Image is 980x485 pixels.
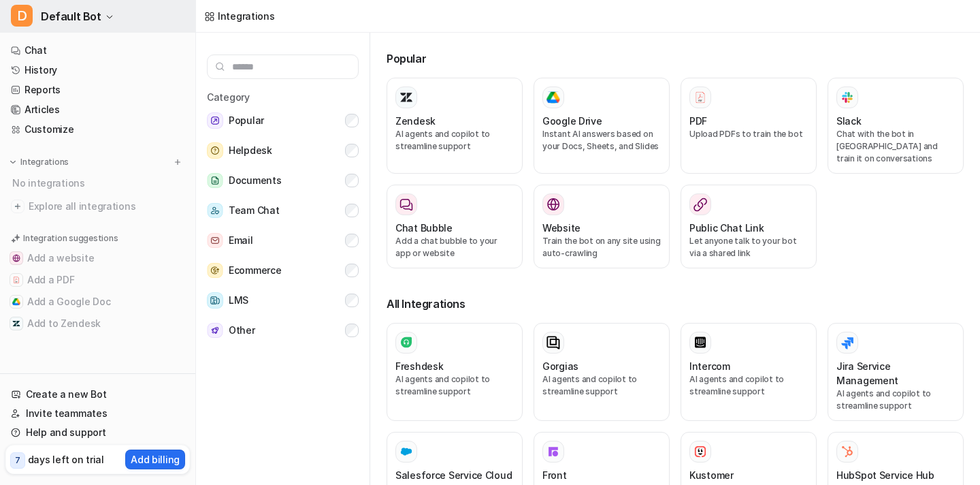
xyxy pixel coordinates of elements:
button: HelpdeskHelpdesk [207,137,359,164]
p: Let anyone talk to your bot via a shared link [689,235,808,260]
img: expand menu [8,157,18,167]
img: Add a Google Doc [12,298,20,306]
h5: Category [207,90,359,104]
button: PopularPopular [207,107,359,134]
a: Integrations [204,9,275,23]
button: LMSLMS [207,287,359,314]
img: LMS [207,292,223,309]
span: Default Bot [41,7,101,26]
p: Add a chat bubble to your app or website [395,235,514,260]
img: Google Drive [546,91,560,104]
h3: HubSpot Service Hub [836,468,934,482]
p: days left on trial [28,452,104,467]
button: Add billing [125,450,185,469]
a: Reports [5,80,190,99]
img: Ecommerce [207,263,223,279]
span: Explore all integrations [29,195,184,217]
span: Email [229,232,253,249]
p: Integration suggestions [23,232,118,245]
img: Other [207,323,223,339]
img: menu_add.svg [173,157,182,167]
button: PDFPDFUpload PDFs to train the bot [681,78,817,174]
button: DocumentsDocuments [207,167,359,194]
button: Add a PDFAdd a PDF [5,269,190,291]
p: AI agents and copilot to streamline support [395,128,514,153]
span: Helpdesk [229,142,272,159]
button: EmailEmail [207,227,359,254]
a: Explore all integrations [5,197,190,216]
button: Public Chat LinkLet anyone talk to your bot via a shared link [681,185,817,268]
p: Instant AI answers based on your Docs, Sheets, and Slides [542,128,661,153]
button: ZendeskAI agents and copilot to streamline support [387,78,523,174]
p: AI agents and copilot to streamline support [836,388,955,412]
button: Team ChatTeam Chat [207,197,359,224]
img: Email [207,233,223,249]
span: LMS [229,292,248,309]
h3: Jira Service Management [836,359,955,388]
a: Help and support [5,423,190,442]
p: 7 [15,454,20,467]
h3: Intercom [689,359,730,373]
img: Slack [840,89,854,105]
img: HubSpot Service Hub [840,445,854,458]
img: Helpdesk [207,142,223,159]
button: Add a websiteAdd a website [5,247,190,269]
img: Add to Zendesk [12,319,20,328]
p: AI agents and copilot to streamline support [395,373,514,398]
span: Documents [229,172,281,189]
p: Integrations [20,157,69,168]
a: Chat [5,41,190,60]
p: Chat with the bot in [GEOGRAPHIC_DATA] and train it on conversations [836,128,955,165]
p: Add billing [131,452,180,467]
img: Kustomer [693,445,707,458]
img: Salesforce Service Cloud [399,445,413,458]
h3: Public Chat Link [689,221,764,235]
p: Upload PDFs to train the bot [689,128,808,140]
img: Website [546,198,560,211]
span: Ecommerce [229,262,281,279]
div: Integrations [218,9,275,23]
h3: PDF [689,114,707,128]
h3: Gorgias [542,359,578,373]
a: History [5,61,190,80]
button: SlackSlackChat with the bot in [GEOGRAPHIC_DATA] and train it on conversations [828,78,964,174]
h3: Chat Bubble [395,221,453,235]
a: Customize [5,120,190,139]
button: OtherOther [207,317,359,344]
h3: Front [542,468,567,482]
span: Other [229,322,255,339]
img: explore all integrations [11,200,24,213]
p: AI agents and copilot to streamline support [689,373,808,398]
h3: Zendesk [395,114,436,128]
button: Chat BubbleAdd a chat bubble to your app or website [387,185,523,268]
img: Documents [207,173,223,189]
a: Articles [5,100,190,119]
button: WebsiteWebsiteTrain the bot on any site using auto-crawling [534,185,670,268]
button: Google DriveGoogle DriveInstant AI answers based on your Docs, Sheets, and Slides [534,78,670,174]
button: FreshdeskAI agents and copilot to streamline support [387,323,523,421]
h3: All Integrations [387,296,964,312]
button: Add a Google DocAdd a Google Doc [5,291,190,313]
span: Popular [229,112,264,129]
img: Front [546,445,560,458]
h3: Website [542,221,581,235]
img: Add a website [12,254,20,262]
span: D [11,5,33,27]
span: Team Chat [229,202,279,219]
h3: Google Drive [542,114,602,128]
img: PDF [693,91,707,104]
button: GorgiasAI agents and copilot to streamline support [534,323,670,421]
h3: Freshdesk [395,359,443,373]
img: Add a PDF [12,276,20,284]
p: Train the bot on any site using auto-crawling [542,235,661,260]
button: EcommerceEcommerce [207,257,359,284]
a: Invite teammates [5,404,190,423]
h3: Slack [836,114,862,128]
img: Popular [207,112,223,129]
h3: Kustomer [689,468,734,482]
button: Integrations [5,155,73,169]
p: AI agents and copilot to streamline support [542,373,661,398]
button: Jira Service ManagementAI agents and copilot to streamline support [828,323,964,421]
h3: Salesforce Service Cloud [395,468,512,482]
div: No integrations [8,172,190,194]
